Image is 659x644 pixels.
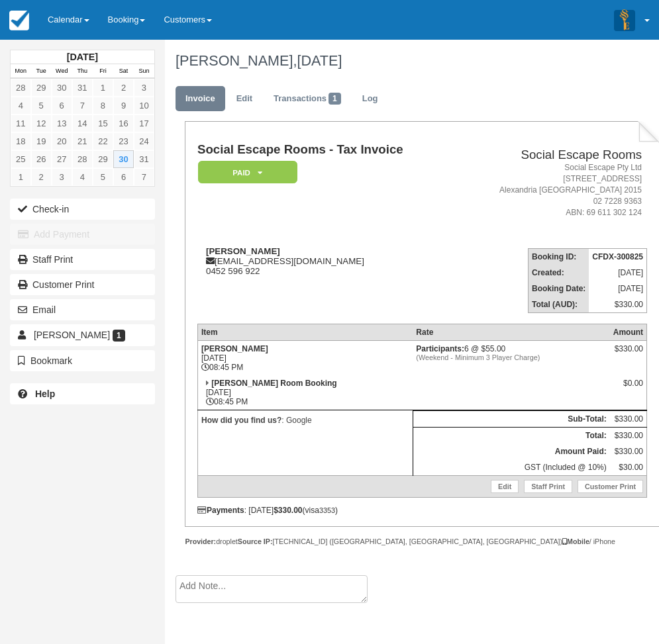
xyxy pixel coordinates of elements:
span: 1 [113,330,125,342]
div: [EMAIL_ADDRESS][DOMAIN_NAME] 0452 596 922 [197,246,456,276]
th: Sub-Total: [413,410,609,427]
a: 3 [52,168,72,186]
a: 26 [31,150,52,168]
a: Edit [227,86,262,112]
address: Social Escape Pty Ltd [STREET_ADDRESS] Alexandria [GEOGRAPHIC_DATA] 2015 02 7228 9363 ABN: 69 611... [460,162,642,219]
a: Customer Print [10,274,155,295]
h2: Social Escape Rooms [460,148,642,162]
a: Invoice [176,86,225,112]
a: 12 [31,115,52,132]
a: 18 [11,132,31,150]
td: $330.00 [610,410,647,427]
a: 27 [52,150,72,168]
a: 1 [11,168,31,186]
th: Thu [72,64,93,79]
a: 29 [31,79,52,97]
a: Edit [491,480,519,493]
th: Sun [134,64,154,79]
td: [DATE] [589,281,646,297]
b: Help [35,389,55,399]
a: 13 [52,115,72,132]
a: 6 [113,168,134,186]
strong: Source IP: [238,537,273,545]
a: 11 [11,115,31,132]
th: Created: [528,265,589,281]
td: [DATE] [589,265,646,281]
a: 3 [134,79,154,97]
a: 24 [134,132,154,150]
a: 31 [134,150,154,168]
th: Rate [413,324,609,340]
td: GST (Included @ 10%) [413,459,609,476]
th: Total: [413,427,609,443]
td: $30.00 [610,459,647,476]
td: $330.00 [610,443,647,459]
strong: CFDX-300825 [592,252,643,261]
div: droplet [TECHNICAL_ID] ([GEOGRAPHIC_DATA], [GEOGRAPHIC_DATA], [GEOGRAPHIC_DATA]) / iPhone [185,537,659,547]
td: 6 @ $55.00 [413,340,609,375]
button: Check-in [10,199,155,220]
a: 4 [72,168,93,186]
a: Help [10,383,155,404]
a: 31 [72,79,93,97]
strong: Participants [416,344,464,353]
th: Sat [113,64,134,79]
td: $330.00 [589,297,646,313]
a: 19 [31,132,52,150]
th: Booking Date: [528,281,589,297]
strong: [PERSON_NAME] [206,246,280,256]
a: [PERSON_NAME] 1 [10,324,155,345]
img: A3 [614,9,635,30]
p: : Google [201,414,409,427]
a: Transactions1 [264,86,351,112]
strong: [PERSON_NAME] Room Booking [211,379,336,388]
a: 5 [93,168,113,186]
a: 29 [93,150,113,168]
a: Staff Print [524,480,572,493]
th: Item [197,324,413,340]
a: 6 [52,97,72,115]
strong: Payments [197,506,244,515]
a: 22 [93,132,113,150]
span: [PERSON_NAME] [34,330,110,340]
a: Log [352,86,388,112]
th: Wed [52,64,72,79]
th: Booking ID: [528,248,589,265]
em: (Weekend - Minimum 3 Player Charge) [416,353,606,361]
strong: How did you find us? [201,416,281,425]
a: 8 [93,97,113,115]
a: 7 [134,168,154,186]
a: Staff Print [10,249,155,270]
a: 1 [93,79,113,97]
a: Customer Print [578,480,643,493]
td: [DATE] 08:45 PM [197,340,413,375]
a: 14 [72,115,93,132]
button: Email [10,299,155,320]
a: 28 [72,150,93,168]
a: 16 [113,115,134,132]
a: 4 [11,97,31,115]
button: Bookmark [10,350,155,371]
a: 5 [31,97,52,115]
a: 25 [11,150,31,168]
a: 2 [31,168,52,186]
th: Amount [610,324,647,340]
a: 10 [134,97,154,115]
th: Tue [31,64,52,79]
strong: $330.00 [274,506,302,515]
th: Total (AUD): [528,297,589,313]
span: [DATE] [297,52,342,69]
a: 2 [113,79,134,97]
a: 20 [52,132,72,150]
div: $0.00 [613,379,643,398]
a: 9 [113,97,134,115]
th: Mon [11,64,31,79]
a: 7 [72,97,93,115]
small: 3353 [319,506,335,514]
a: 17 [134,115,154,132]
div: $330.00 [613,344,643,364]
a: Paid [197,160,293,185]
span: 1 [329,93,341,105]
a: 23 [113,132,134,150]
a: 30 [113,150,134,168]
